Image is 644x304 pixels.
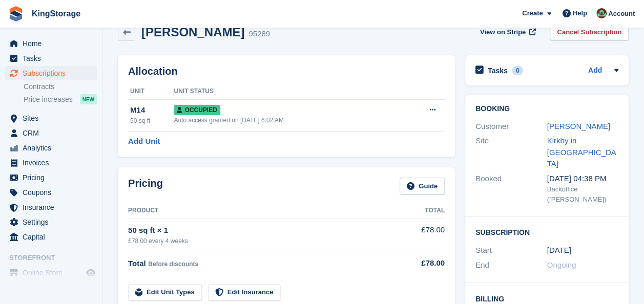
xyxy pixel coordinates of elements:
[141,25,244,39] h2: [PERSON_NAME]
[148,260,198,268] span: Before discounts
[80,94,97,104] div: NEW
[23,126,84,140] span: CRM
[5,36,97,51] a: menu
[5,185,97,200] a: menu
[5,111,97,125] a: menu
[5,156,97,170] a: menu
[128,203,402,219] th: Product
[476,24,538,40] a: View on Stripe
[208,284,281,301] a: Edit Insurance
[128,136,160,147] a: Add Unit
[9,253,102,263] span: Storefront
[5,200,97,214] a: menu
[5,230,97,244] a: menu
[8,6,24,21] img: stora-icon-8386f47178a22dfd0bd8f6a31ec36ba5ce8667c1dd55bd0f319d3a0aa187defe.svg
[475,135,547,170] div: Site
[248,28,270,40] div: 95289
[547,184,619,204] div: Backoffice ([PERSON_NAME])
[475,105,618,113] h2: Booking
[174,116,400,125] div: Auto access granted on [DATE] 6:02 AM
[128,178,163,194] h2: Pricing
[24,95,73,104] span: Price increases
[400,178,445,194] a: Guide
[480,27,526,37] span: View on Stripe
[23,66,84,80] span: Subscriptions
[128,66,445,77] h2: Allocation
[588,65,602,77] a: Add
[488,66,508,75] h2: Tasks
[130,116,174,125] div: 50 sq ft
[5,66,97,80] a: menu
[5,141,97,155] a: menu
[475,121,547,133] div: Customer
[402,219,445,251] td: £78.00
[5,51,97,66] a: menu
[24,82,97,92] a: Contracts
[547,245,571,256] time: 2025-08-01 23:00:00 UTC
[402,203,445,219] th: Total
[512,66,524,75] div: 0
[23,200,84,214] span: Insurance
[550,24,629,40] a: Cancel Subscription
[547,136,616,168] a: Kirkby in [GEOGRAPHIC_DATA]
[596,8,607,18] img: John King
[23,156,84,170] span: Invoices
[547,260,576,269] span: Ongoing
[128,284,202,301] a: Edit Unit Types
[573,8,587,18] span: Help
[475,259,547,271] div: End
[5,266,97,280] a: menu
[402,257,445,269] div: £78.00
[128,236,402,246] div: £78.00 every 4 weeks
[128,225,402,236] div: 50 sq ft × 1
[23,230,84,244] span: Capital
[128,259,146,268] span: Total
[5,170,97,185] a: menu
[23,215,84,229] span: Settings
[475,293,618,303] h2: Billing
[174,83,400,100] th: Unit Status
[475,173,547,205] div: Booked
[475,245,547,256] div: Start
[128,83,174,100] th: Unit
[23,266,84,280] span: Online Store
[23,185,84,200] span: Coupons
[547,122,610,131] a: [PERSON_NAME]
[522,8,543,18] span: Create
[23,51,84,66] span: Tasks
[28,5,85,22] a: KingStorage
[23,111,84,125] span: Sites
[174,105,220,115] span: Occupied
[24,94,97,105] a: Price increases NEW
[475,227,618,237] h2: Subscription
[23,170,84,185] span: Pricing
[5,215,97,229] a: menu
[547,173,619,185] div: [DATE] 04:38 PM
[23,141,84,155] span: Analytics
[23,36,84,51] span: Home
[130,104,174,116] div: M14
[608,9,635,19] span: Account
[85,267,97,279] a: Preview store
[5,126,97,140] a: menu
